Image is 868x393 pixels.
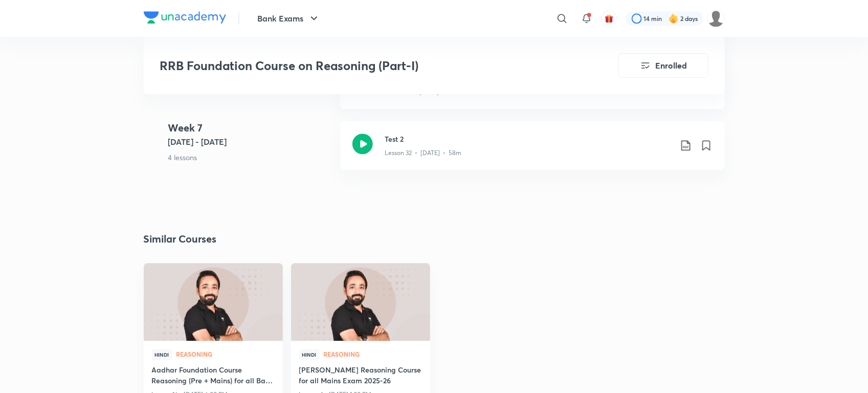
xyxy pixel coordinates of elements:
[144,11,226,26] a: Company Logo
[291,263,430,341] a: new-thumbnail
[324,351,422,358] a: Reasoning
[299,364,422,388] a: [PERSON_NAME] Reasoning Course for all Mains Exam 2025-26
[176,351,275,358] a: Reasoning
[168,120,332,136] h4: Week 7
[144,11,226,24] img: Company Logo
[669,13,679,24] img: streak
[144,231,217,247] h2: Similar Courses
[707,10,725,27] img: Sainya Singh
[601,10,617,27] button: avatar
[160,58,561,73] h3: RRB Foundation Course on Reasoning (Part-I)
[142,262,284,341] img: new-thumbnail
[324,351,422,357] span: Reasoning
[168,152,332,163] p: 4 lessons
[605,14,614,23] img: avatar
[290,262,431,341] img: new-thumbnail
[176,351,275,357] span: Reasoning
[152,349,172,360] span: Hindi
[385,148,462,158] p: Lesson 32 • [DATE] • 58m
[152,364,275,388] a: Aadhar Foundation Course Reasoning (Pre + Mains) for all Bank Exams 2025-26
[385,134,672,144] h3: Test 2
[618,53,708,78] button: Enrolled
[299,349,320,360] span: Hindi
[168,136,332,148] h5: [DATE] - [DATE]
[340,121,725,182] a: Test 2Lesson 32 • [DATE] • 58m
[144,263,283,341] a: new-thumbnail
[252,8,326,29] button: Bank Exams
